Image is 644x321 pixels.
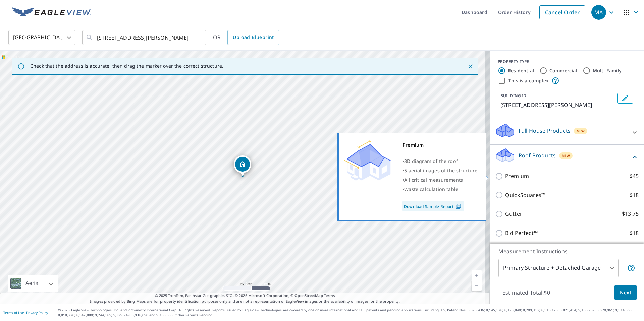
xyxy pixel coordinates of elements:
[519,151,556,159] p: Roof Products
[500,93,526,99] p: BUILDING ID
[30,63,223,69] p: Check that the address is accurate, then drag the marker over the correct structure.
[466,62,475,71] button: Close
[498,259,619,277] div: Primary Structure + Detached Garage
[402,185,478,194] div: •
[505,191,545,199] p: QuickSquares™
[12,7,91,17] img: EV Logo
[404,158,458,164] span: 3D diagram of the roof
[402,140,478,150] div: Premium
[593,67,622,74] label: Multi-Family
[97,28,193,47] input: Search by address or latitude-longitude
[630,172,639,180] p: $45
[26,310,48,315] a: Privacy Policy
[505,229,538,237] p: Bid Perfect™
[8,28,75,47] div: [GEOGRAPHIC_DATA]
[505,172,529,180] p: Premium
[508,67,534,74] label: Residential
[324,293,335,298] a: Terms
[617,93,633,104] button: Edit building 1
[58,308,641,318] p: © 2025 Eagle View Technologies, Inc. and Pictometry International Corp. All Rights Reserved. Repo...
[294,293,323,298] a: OpenStreetMap
[234,155,251,176] div: Dropped pin, building 1, Residential property, 2544 Berk St Cuyahoga Falls, OH 44221
[630,191,639,199] p: $18
[404,167,477,174] span: 5 aerial images of the structure
[630,229,639,237] p: $18
[472,280,482,291] a: Current Level 17, Zoom Out
[155,293,335,299] span: © 2025 TomTom, Earthstar Geographics SIO, © 2025 Microsoft Corporation, ©
[622,210,639,218] p: $13.75
[402,156,478,166] div: •
[402,175,478,185] div: •
[472,270,482,280] a: Current Level 17, Zoom In
[233,33,274,42] span: Upload Blueprint
[562,153,570,158] span: New
[614,285,637,300] button: Next
[454,203,463,209] img: Pdf Icon
[591,5,606,20] div: MA
[23,275,42,292] div: Aerial
[227,30,279,45] a: Upload Blueprint
[505,210,522,218] p: Gutter
[344,140,391,181] img: Premium
[508,77,549,84] label: This is a complex
[495,147,639,167] div: Roof ProductsNew
[8,275,58,292] div: Aerial
[402,201,464,211] a: Download Sample Report
[539,5,585,19] a: Cancel Order
[627,264,635,272] span: Your report will include the primary structure and a detached garage if one exists.
[577,128,585,134] span: New
[549,67,577,74] label: Commercial
[519,127,571,135] p: Full House Products
[498,247,635,255] p: Measurement Instructions
[3,311,48,315] p: |
[620,288,631,297] span: Next
[402,166,478,175] div: •
[213,30,279,45] div: OR
[3,310,24,315] a: Terms of Use
[495,123,639,142] div: Full House ProductsNew
[404,186,458,192] span: Waste calculation table
[404,177,463,183] span: All critical measurements
[498,59,636,65] div: PROPERTY TYPE
[500,101,614,109] p: [STREET_ADDRESS][PERSON_NAME]
[497,285,555,300] p: Estimated Total: $0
